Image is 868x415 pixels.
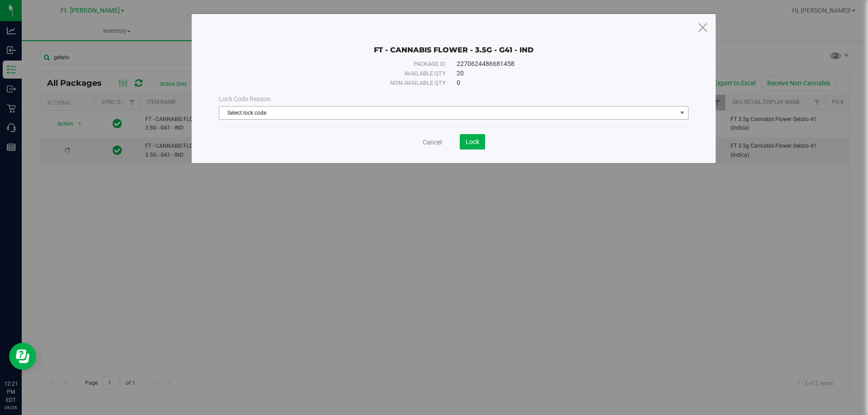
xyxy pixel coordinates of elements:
[460,134,485,149] button: Lock
[457,69,668,78] div: 20
[677,107,688,119] span: select
[239,69,446,78] div: Available qty
[239,60,446,69] div: Package ID
[466,138,479,145] span: Lock
[457,59,668,69] div: 2270624486681458
[423,138,442,147] a: Cancel
[9,343,36,370] iframe: Resource center
[457,78,668,88] div: 0
[219,95,271,103] span: Lock Code Reason
[239,79,446,88] div: Non-available qty
[219,107,677,119] span: Select lock code
[219,32,689,55] div: FT - CANNABIS FLOWER - 3.5G - G41 - IND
